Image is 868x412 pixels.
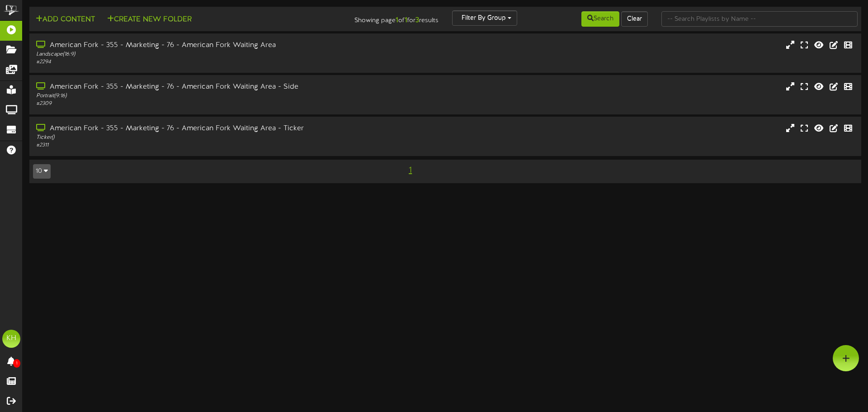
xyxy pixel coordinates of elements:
[36,82,369,92] div: American Fork - 355 - Marketing - 76 - American Fork Waiting Area - Side
[621,11,648,27] button: Clear
[36,134,369,142] div: Ticker ( )
[104,14,194,25] button: Create New Folder
[13,359,20,368] span: 1
[36,92,369,100] div: Portrait ( 9:16 )
[33,164,51,179] button: 10
[415,16,419,24] strong: 3
[36,40,369,51] div: American Fork - 355 - Marketing - 76 - American Fork Waiting Area
[581,11,619,27] button: Search
[405,16,407,24] strong: 1
[36,142,369,149] div: # 2311
[306,10,445,26] div: Showing page of for results
[36,51,369,58] div: Landscape ( 16:9 )
[36,100,369,108] div: # 2309
[2,330,20,348] div: KH
[661,11,858,27] input: -- Search Playlists by Name --
[452,10,517,26] button: Filter By Group
[33,14,98,25] button: Add Content
[406,166,414,175] span: 1
[36,58,369,66] div: # 2294
[36,123,369,134] div: American Fork - 355 - Marketing - 76 - American Fork Waiting Area - Ticker
[396,16,398,24] strong: 1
